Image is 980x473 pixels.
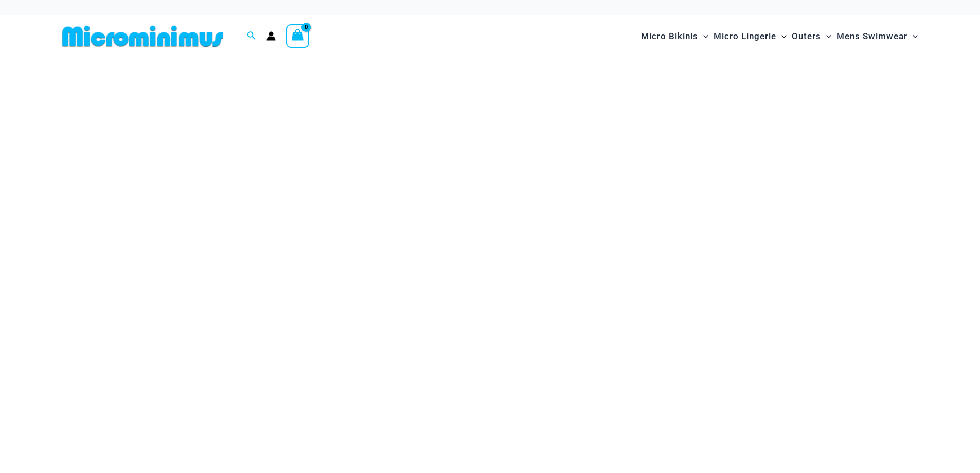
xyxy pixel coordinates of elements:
[698,23,708,49] span: Menu Toggle
[907,23,918,49] span: Menu Toggle
[637,19,922,54] nav: Site Navigation
[792,23,821,49] span: Outers
[58,25,227,48] img: MM SHOP LOGO FLAT
[266,31,276,41] a: Account icon link
[711,21,789,52] a: Micro LingerieMenu ToggleMenu Toggle
[821,23,831,49] span: Menu Toggle
[714,23,776,49] span: Micro Lingerie
[641,23,698,49] span: Micro Bikinis
[247,30,256,43] a: Search icon link
[286,24,310,48] a: View Shopping Cart, empty
[638,21,711,52] a: Micro BikinisMenu ToggleMenu Toggle
[836,23,907,49] span: Mens Swimwear
[776,23,787,49] span: Menu Toggle
[834,21,920,52] a: Mens SwimwearMenu ToggleMenu Toggle
[789,21,834,52] a: OutersMenu ToggleMenu Toggle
